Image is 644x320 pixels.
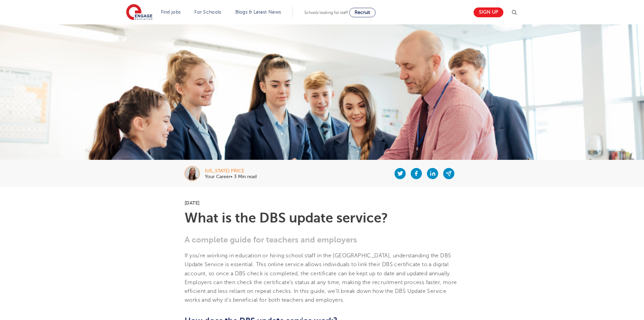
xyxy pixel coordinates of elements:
[185,200,459,205] p: [DATE]
[235,9,281,15] a: Blogs & Latest News
[355,10,370,15] span: Recruit
[474,7,503,17] a: Sign up
[161,9,181,15] a: Find jobs
[185,253,457,303] span: If you’re working in education or hiring school staff in the [GEOGRAPHIC_DATA], understanding the...
[194,9,221,15] a: For Schools
[304,10,348,15] span: Schools looking for staff
[126,4,152,21] img: Engage Education
[205,169,257,173] div: [US_STATE] Price
[185,235,357,244] b: A complete guide for teachers and employers
[185,211,459,225] h1: What is the DBS update service?
[349,8,376,17] a: Recruit
[205,174,257,179] p: Your Career• 3 Min read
